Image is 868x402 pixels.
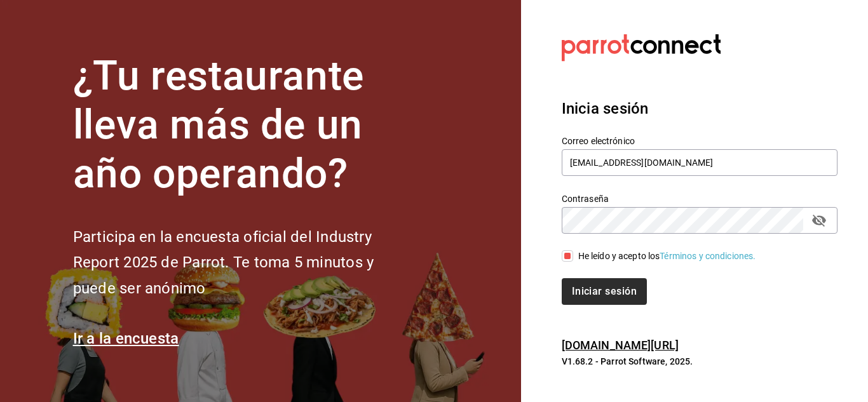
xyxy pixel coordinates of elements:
button: passwordField [808,210,830,231]
h3: Inicia sesión [562,97,837,120]
a: Términos y condiciones. [660,251,756,261]
p: V1.68.2 - Parrot Software, 2025. [562,355,837,368]
input: Ingresa tu correo electrónico [562,149,837,176]
label: Correo electrónico [562,137,837,145]
label: Contraseña [562,194,837,203]
h2: Participa en la encuesta oficial del Industry Report 2025 de Parrot. Te toma 5 minutos y puede se... [73,224,416,302]
a: Ir a la encuesta [73,330,179,347]
a: [DOMAIN_NAME][URL] [562,338,679,352]
h1: ¿Tu restaurante lleva más de un año operando? [73,52,416,198]
div: He leído y acepto los [578,250,756,263]
button: Iniciar sesión [562,278,647,305]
